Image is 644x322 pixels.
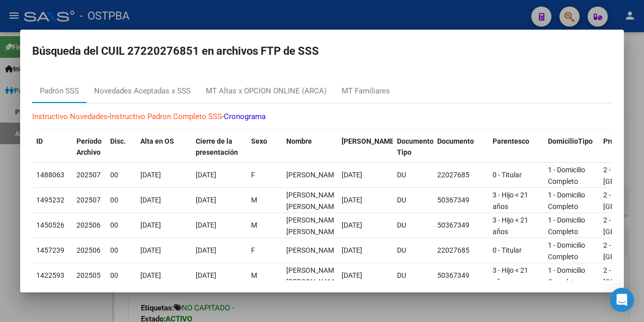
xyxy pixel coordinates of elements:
[140,246,161,254] span: [DATE]
[196,196,216,204] span: [DATE]
[437,270,485,281] div: 50367349
[196,221,216,229] span: [DATE]
[397,169,429,181] div: DU
[286,171,340,179] span: NAVARRO ELVI
[493,246,522,254] span: 0 - Titular
[106,131,136,164] datatable-header-cell: Disc.
[196,246,216,254] span: [DATE]
[397,270,429,281] div: DU
[437,137,474,145] span: Documento
[548,166,585,185] span: 1 - Domicilio Completo
[397,194,429,206] div: DU
[32,111,612,123] p: - -
[36,271,64,279] span: 1422593
[286,266,340,286] span: OLIVERA DYLAN JOEL
[72,131,106,164] datatable-header-cell: Período Archivo
[493,191,528,210] span: 3 - Hijo < 21 años
[437,220,485,231] div: 50367349
[251,221,257,229] span: M
[94,85,191,97] div: Novedades Aceptadas x SSS
[489,131,544,164] datatable-header-cell: Parentesco
[36,137,43,145] span: ID
[433,131,489,164] datatable-header-cell: Documento
[76,271,101,279] span: 202505
[397,220,429,231] div: DU
[140,271,161,279] span: [DATE]
[76,221,101,229] span: 202506
[548,266,585,286] span: 1 - Domicilio Completo
[110,245,132,256] div: 00
[548,137,593,145] span: DomicilioTipo
[251,137,267,145] span: Sexo
[493,266,528,286] span: 3 - Hijo < 21 años
[342,137,398,145] span: [PERSON_NAME].
[247,131,282,164] datatable-header-cell: Sexo
[110,194,132,206] div: 00
[493,137,529,145] span: Parentesco
[342,171,362,179] span: [DATE]
[251,171,255,179] span: F
[286,137,312,145] span: Nombre
[140,196,161,204] span: [DATE]
[140,171,161,179] span: [DATE]
[603,137,633,145] span: Provincia
[32,131,72,164] datatable-header-cell: ID
[76,196,101,204] span: 202507
[548,241,585,261] span: 1 - Domicilio Completo
[342,246,362,254] span: [DATE]
[493,171,522,179] span: 0 - Titular
[251,246,255,254] span: F
[76,171,101,179] span: 202507
[110,169,132,181] div: 00
[610,288,634,312] div: Open Intercom Messenger
[110,220,132,231] div: 00
[136,131,192,164] datatable-header-cell: Alta en OS
[36,221,64,229] span: 1450526
[40,85,79,97] div: Padrón SSS
[110,137,126,145] span: Disc.
[342,85,390,97] div: MT Familiares
[140,137,174,145] span: Alta en OS
[32,112,108,121] a: Instructivo Novedades
[437,245,485,256] div: 22027685
[342,221,362,229] span: [DATE]
[76,137,102,157] span: Período Archivo
[437,169,485,181] div: 22027685
[397,137,434,157] span: Documento Tipo
[437,194,485,206] div: 50367349
[286,191,340,210] span: OLIVERA DYLAN JOEL
[196,137,238,157] span: Cierre de la presentación
[251,271,257,279] span: M
[206,85,327,97] div: MT Altas x OPCION ONLINE (ARCA)
[286,216,340,236] span: OLIVERA DYLAN JOEL
[397,245,429,256] div: DU
[251,196,257,204] span: M
[286,246,340,254] span: NAVARRO ELVI
[196,271,216,279] span: [DATE]
[140,221,161,229] span: [DATE]
[110,112,222,121] a: Instructivo Padron Completo SSS
[544,131,599,164] datatable-header-cell: DomicilioTipo
[36,246,64,254] span: 1457239
[224,112,266,121] a: Cronograma
[342,271,362,279] span: [DATE]
[36,171,64,179] span: 1488063
[32,42,612,61] h2: Búsqueda del CUIL 27220276851 en archivos FTP de SSS
[338,131,393,164] datatable-header-cell: Fecha Nac.
[196,171,216,179] span: [DATE]
[548,216,585,236] span: 1 - Domicilio Completo
[548,191,585,210] span: 1 - Domicilio Completo
[493,216,528,236] span: 3 - Hijo < 21 años
[342,196,362,204] span: [DATE]
[192,131,247,164] datatable-header-cell: Cierre de la presentación
[282,131,338,164] datatable-header-cell: Nombre
[110,270,132,281] div: 00
[36,196,64,204] span: 1495232
[393,131,433,164] datatable-header-cell: Documento Tipo
[76,246,101,254] span: 202506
